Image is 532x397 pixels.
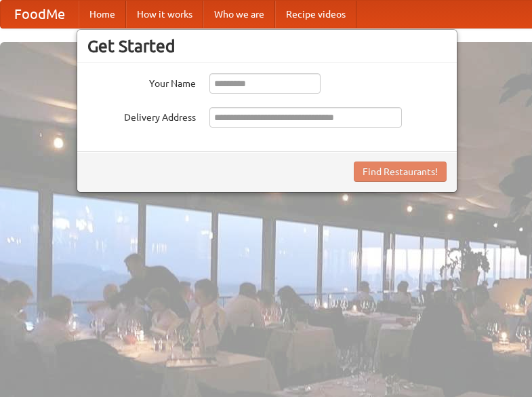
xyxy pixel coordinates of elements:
[354,162,447,182] button: Find Restaurants!
[87,107,196,124] label: Delivery Address
[87,73,196,90] label: Your Name
[126,1,203,28] a: How it works
[203,1,275,28] a: Who we are
[275,1,356,28] a: Recipe videos
[1,1,79,28] a: FoodMe
[79,1,126,28] a: Home
[87,36,447,56] h3: Get Started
